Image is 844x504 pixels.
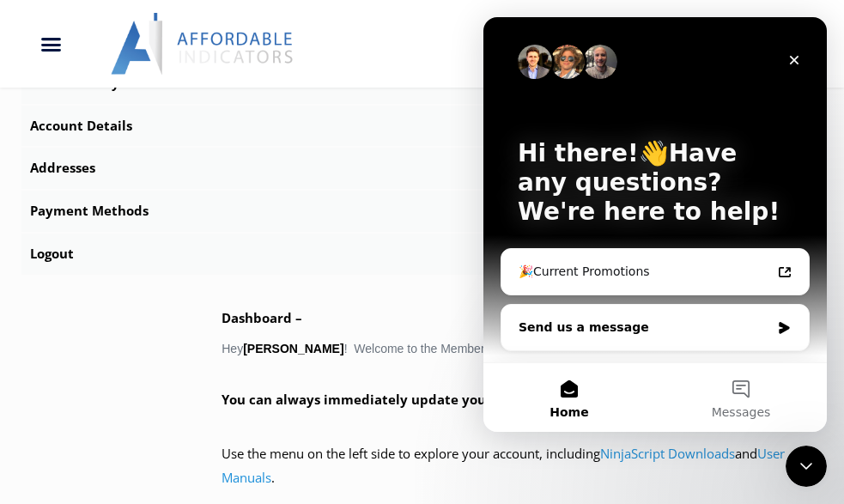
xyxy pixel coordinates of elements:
div: Menu Toggle [9,27,93,60]
a: Payment Methods [21,191,823,232]
a: 0 [460,19,536,69]
img: LogoAI | Affordable Indicators – NinjaTrader [111,13,295,75]
a: Addresses [21,148,823,189]
a: Logout [21,234,823,275]
iframe: Intercom live chat [483,17,827,432]
strong: You can always immediately update your in our licensing database. [222,391,814,408]
b: Dashboard – [222,309,302,326]
a: NinjaScript Downloads [600,445,735,462]
a: Account Details [21,106,823,147]
strong: [PERSON_NAME] [243,342,343,355]
iframe: Intercom live chat [786,446,827,487]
